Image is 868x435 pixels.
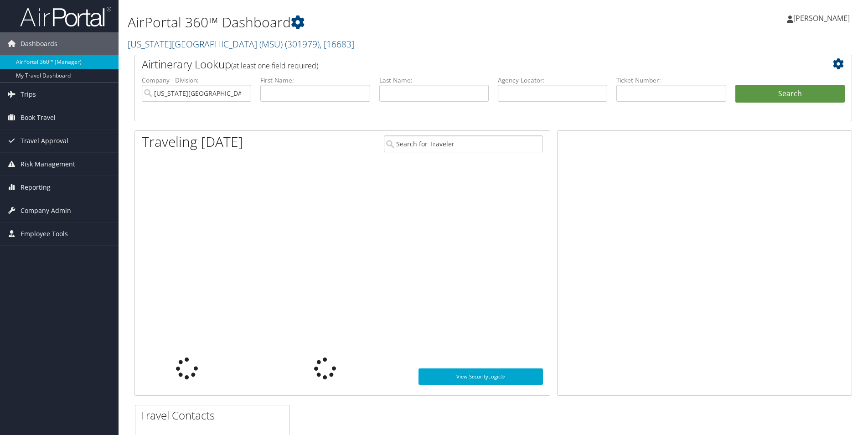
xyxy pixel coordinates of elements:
[616,76,726,85] label: Ticket Number:
[787,5,859,32] a: [PERSON_NAME]
[21,223,68,245] span: Employee Tools
[320,38,354,50] span: , [ 16683 ]
[21,176,51,199] span: Reporting
[21,32,57,55] span: Dashboards
[285,38,320,50] span: ( 301979 )
[379,76,489,85] label: Last Name:
[793,13,850,23] span: [PERSON_NAME]
[418,368,543,385] a: View SecurityLogic®
[128,38,354,50] a: [US_STATE][GEOGRAPHIC_DATA] (MSU)
[21,153,75,176] span: Risk Management
[384,135,543,152] input: Search for Traveler
[128,13,615,32] h1: AirPortal 360™ Dashboard
[21,199,71,222] span: Company Admin
[20,6,111,27] img: airportal-logo.png
[21,106,56,129] span: Book Travel
[498,76,607,85] label: Agency Locator:
[140,408,289,423] h2: Travel Contacts
[21,129,68,152] span: Travel Approval
[142,132,243,151] h1: Traveling [DATE]
[231,61,318,71] span: (at least one field required)
[21,83,36,106] span: Trips
[142,57,785,72] h2: Airtinerary Lookup
[735,85,845,103] button: Search
[260,76,370,85] label: First Name:
[142,76,251,85] label: Company - Division:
